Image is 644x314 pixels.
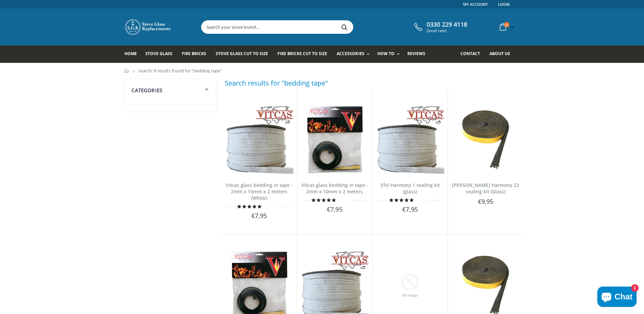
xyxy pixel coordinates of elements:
a: 0330 229 4118 (local rate) [412,21,467,33]
inbox-online-store-chat: Shopify online store chat [595,287,639,309]
a: Stove Glass [145,46,177,63]
a: Stove Glass Cut To Size [216,46,273,63]
img: Vitcas stove glass bedding in tape [301,106,369,174]
span: About us [490,51,510,56]
a: 0 [497,20,515,33]
span: (local rate) [427,28,467,33]
a: Home [124,46,142,63]
a: How To [377,46,403,63]
span: 0330 229 4118 [427,21,467,28]
a: Vitcas glass bedding in tape - 2mm x 10mm x 2 meters [301,182,368,195]
a: Efel Harmony 1 sealing kit (glass) [381,182,440,195]
span: 4.88 stars [237,204,262,209]
span: Home [124,51,137,56]
span: Fire Bricks [182,51,206,56]
span: Stove Glass [145,51,172,56]
span: 4.85 stars [312,197,337,202]
span: €7,95 [327,205,342,213]
span: 5.00 stars [389,197,414,202]
span: Stove Glass Cut To Size [216,51,268,56]
img: Vitcas stove glass bedding in tape [376,106,444,174]
a: Reviews [407,46,430,63]
input: Search your stove brand... [201,21,429,33]
span: 0 [504,22,509,27]
h3: Search results for "bedding tape" [225,78,328,88]
img: Stove Glass Replacement [124,19,172,35]
img: Nestor Martin Harmony 43 sealing kit (Glass) [451,106,520,174]
span: Reviews [407,51,425,56]
span: Fire Bricks Cut To Size [278,51,327,56]
a: [PERSON_NAME] Harmony 23 sealing kit (Glass) [452,182,519,195]
span: How To [377,51,395,56]
span: €9,95 [478,197,493,206]
img: Vitcas stove glass bedding in tape [225,106,293,174]
a: Accessories [337,46,373,63]
a: Contact [460,46,485,63]
span: Contact [460,51,480,56]
span: €7,95 [402,205,418,213]
span: Search: 8 results found for "bedding tape" [138,68,222,74]
button: Search [337,21,352,33]
a: Home [124,69,129,73]
a: Fire Bricks [182,46,211,63]
span: Accessories [337,51,364,56]
span: Categories [132,87,163,94]
a: Vitcas glass bedding in tape - 2mm x 15mm x 2 meters (White) [226,182,293,201]
span: €7,95 [252,212,267,220]
a: Fire Bricks Cut To Size [278,46,332,63]
a: About us [490,46,515,63]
